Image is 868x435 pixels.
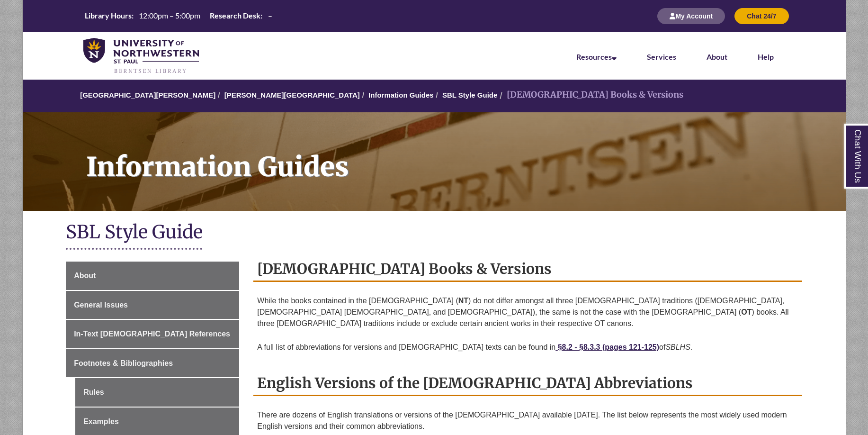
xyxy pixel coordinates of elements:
a: Footnotes & Bibliographies [66,349,239,378]
a: About [707,52,727,61]
a: Services [647,52,676,61]
strong: NT [458,297,468,305]
a: In-Text [DEMOGRAPHIC_DATA] References [66,320,239,348]
a: SBL Style Guide [442,91,497,99]
a: [PERSON_NAME][GEOGRAPHIC_DATA] [224,91,360,99]
th: Research Desk: [206,10,264,21]
span: – [268,11,272,20]
img: UNWSP Library Logo [83,38,199,75]
span: In-Text [DEMOGRAPHIC_DATA] References [74,330,230,338]
table: Hours Today [81,10,276,21]
span: About [74,272,96,280]
strong: §8.2 - §8.3.3 (pages 121-125) [558,343,659,351]
h1: Information Guides [76,112,846,199]
a: [GEOGRAPHIC_DATA][PERSON_NAME] [80,91,215,99]
span: General Issues [74,301,128,309]
p: While the books contained in the [DEMOGRAPHIC_DATA] ( ) do not differ amongst all three [DEMOGRAP... [257,291,798,333]
em: SBLHS [665,343,690,351]
a: About [66,262,239,290]
a: Help [758,52,774,61]
a: Hours Today [81,10,276,22]
a: General Issues [66,291,239,319]
a: My Account [657,12,725,20]
a: Chat 24/7 [734,12,788,20]
h2: English Versions of the [DEMOGRAPHIC_DATA] Abbreviations [253,371,802,396]
a: §8.2 - §8.3.3 (pages 121-125) [555,343,659,351]
span: 12:00pm – 5:00pm [139,11,200,20]
a: Rules [75,378,239,407]
p: A full list of abbreviations for versions and [DEMOGRAPHIC_DATA] texts can be found in of . [257,338,798,357]
h2: [DEMOGRAPHIC_DATA] Books & Versions [253,257,802,282]
button: My Account [657,8,725,24]
strong: OT [741,308,752,316]
a: Information Guides [368,91,434,99]
li: [DEMOGRAPHIC_DATA] Books & Versions [497,88,683,102]
h1: SBL Style Guide [66,220,802,245]
button: Chat 24/7 [734,8,788,24]
a: Resources [576,52,617,61]
span: Footnotes & Bibliographies [74,359,173,367]
th: Library Hours: [81,10,135,21]
a: Information Guides [23,112,846,211]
